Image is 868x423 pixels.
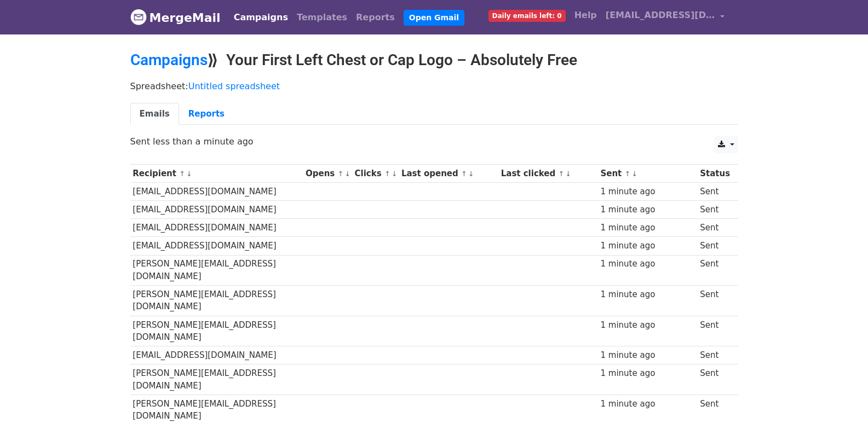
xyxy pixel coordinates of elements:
[570,4,601,26] a: Help
[130,346,303,364] td: [EMAIL_ADDRESS][DOMAIN_NAME]
[484,4,570,26] a: Daily emails left: 0
[130,80,738,92] p: Spreadsheet:
[697,219,732,237] td: Sent
[130,286,303,316] td: [PERSON_NAME][EMAIL_ADDRESS][DOMAIN_NAME]
[130,51,208,69] a: Campaigns
[229,7,292,28] a: Campaigns
[130,165,303,183] th: Recipient
[601,4,729,30] a: [EMAIL_ADDRESS][DOMAIN_NAME]
[697,346,732,364] td: Sent
[179,103,234,125] a: Reports
[697,316,732,346] td: Sent
[600,398,694,410] div: 1 minute ago
[188,81,280,91] a: Untitled spreadsheet
[338,170,344,178] a: ↑
[600,222,694,234] div: 1 minute ago
[130,183,303,201] td: [EMAIL_ADDRESS][DOMAIN_NAME]
[600,186,694,198] div: 1 minute ago
[352,7,399,28] a: Reports
[600,204,694,216] div: 1 minute ago
[384,170,390,178] a: ↑
[130,201,303,219] td: [EMAIL_ADDRESS][DOMAIN_NAME]
[600,240,694,252] div: 1 minute ago
[598,165,698,183] th: Sent
[130,316,303,346] td: [PERSON_NAME][EMAIL_ADDRESS][DOMAIN_NAME]
[130,136,738,147] p: Sent less than a minute ago
[697,286,732,316] td: Sent
[697,183,732,201] td: Sent
[404,10,464,26] a: Open Gmail
[600,319,694,332] div: 1 minute ago
[606,9,715,22] span: [EMAIL_ADDRESS][DOMAIN_NAME]
[399,165,498,183] th: Last opened
[600,258,694,270] div: 1 minute ago
[565,170,571,178] a: ↓
[130,255,303,286] td: [PERSON_NAME][EMAIL_ADDRESS][DOMAIN_NAME]
[600,367,694,380] div: 1 minute ago
[488,10,566,22] span: Daily emails left: 0
[461,170,467,178] a: ↑
[130,237,303,255] td: [EMAIL_ADDRESS][DOMAIN_NAME]
[130,9,147,25] img: MergeMail logo
[130,103,179,125] a: Emails
[292,7,352,28] a: Templates
[697,165,732,183] th: Status
[498,165,598,183] th: Last clicked
[352,165,399,183] th: Clicks
[600,288,694,301] div: 1 minute ago
[697,237,732,255] td: Sent
[179,170,185,178] a: ↑
[697,201,732,219] td: Sent
[625,170,631,178] a: ↑
[468,170,474,178] a: ↓
[344,170,350,178] a: ↓
[392,170,398,178] a: ↓
[130,51,738,69] h2: ⟫ Your First Left Chest or Cap Logo – Absolutely Free
[303,165,352,183] th: Opens
[559,170,565,178] a: ↑
[130,219,303,237] td: [EMAIL_ADDRESS][DOMAIN_NAME]
[130,364,303,395] td: [PERSON_NAME][EMAIL_ADDRESS][DOMAIN_NAME]
[186,170,192,178] a: ↓
[631,170,637,178] a: ↓
[130,6,221,29] a: MergeMail
[600,349,694,362] div: 1 minute ago
[697,255,732,286] td: Sent
[697,364,732,395] td: Sent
